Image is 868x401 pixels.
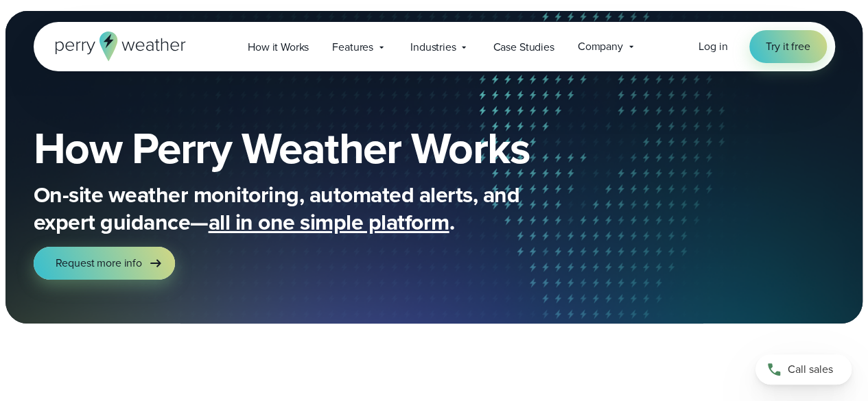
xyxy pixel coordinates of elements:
[755,354,852,385] a: Call sales
[56,255,142,271] span: Request more info
[236,33,320,61] a: How it Works
[209,206,449,239] span: all in one simple platform
[332,39,373,56] span: Features
[34,247,175,280] a: Request more info
[493,39,554,56] span: Case Studies
[578,38,623,55] span: Company
[788,361,833,378] span: Call sales
[699,38,727,55] a: Log in
[34,126,629,170] h1: How Perry Weather Works
[699,38,727,54] span: Log in
[34,181,583,236] p: On-site weather monitoring, automated alerts, and expert guidance— .
[481,33,565,61] a: Case Studies
[749,30,826,63] a: Try it free
[766,38,810,55] span: Try it free
[410,39,456,56] span: Industries
[248,39,309,56] span: How it Works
